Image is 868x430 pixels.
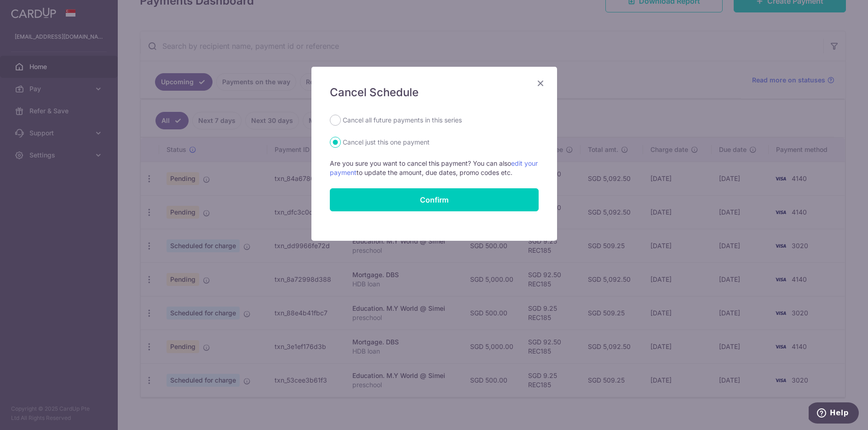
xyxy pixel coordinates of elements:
p: Are you sure you want to cancel this payment? You can also to update the amount, due dates, promo... [330,159,539,177]
label: Cancel all future payments in this series [343,115,462,126]
button: Close [535,78,546,89]
label: Cancel just this one payment [343,137,430,148]
h5: Cancel Schedule [330,85,539,100]
iframe: Opens a widget where you can find more information [809,402,859,425]
button: Confirm [330,188,539,211]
